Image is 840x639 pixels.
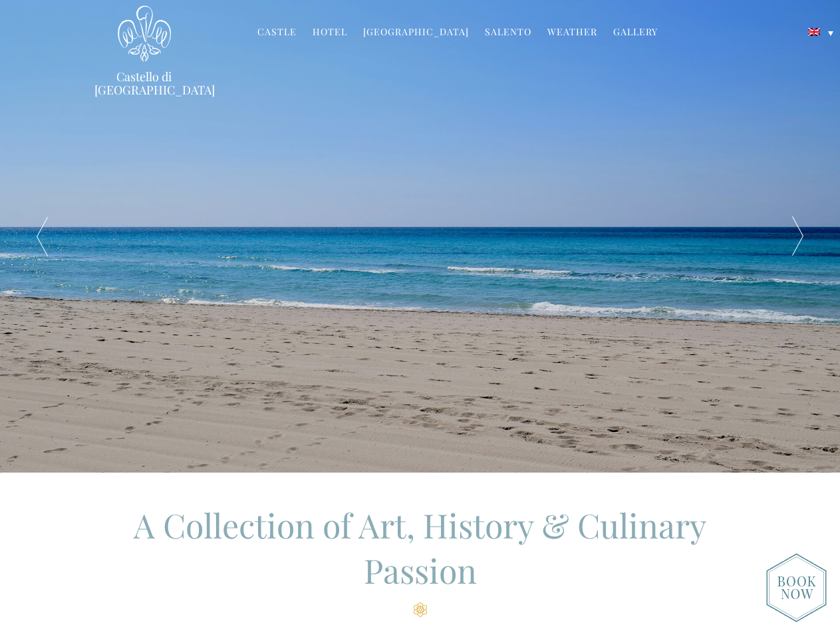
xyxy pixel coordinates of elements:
[547,25,597,41] a: Weather
[134,503,706,592] span: A Collection of Art, History & Culinary Passion
[613,25,658,41] a: Gallery
[485,25,531,41] a: Salento
[313,25,347,41] a: Hotel
[257,25,297,41] a: Castle
[766,553,827,622] img: new-booknow.png
[118,5,171,62] img: Castello di Ugento
[94,70,194,97] a: Castello di [GEOGRAPHIC_DATA]
[808,28,820,36] img: English
[363,25,469,41] a: [GEOGRAPHIC_DATA]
